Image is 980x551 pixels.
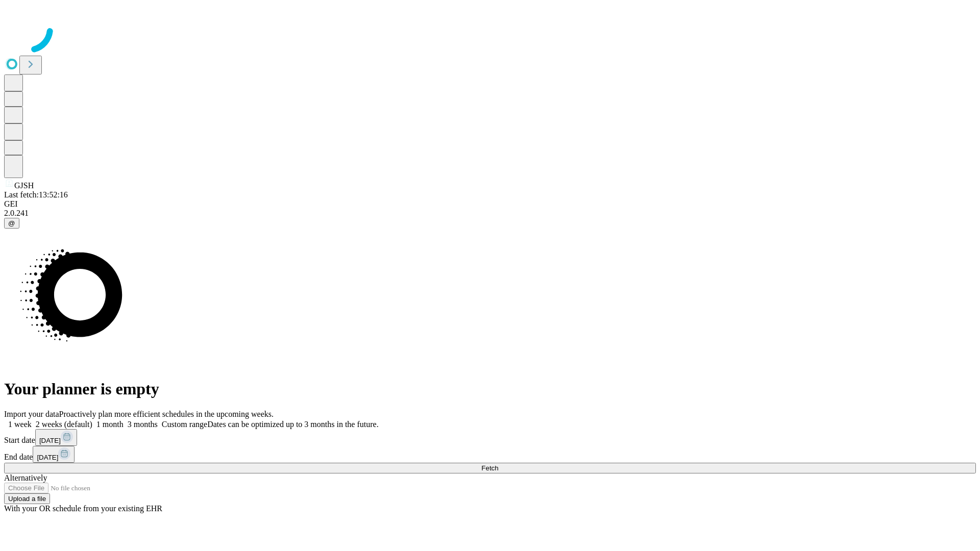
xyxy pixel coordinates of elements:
[96,420,124,429] span: 1 month
[4,190,68,199] span: Last fetch: 13:52:16
[4,504,162,513] span: With your OR schedule from your existing EHR
[4,463,976,473] button: Fetch
[33,446,75,463] button: [DATE]
[4,429,976,446] div: Start date
[59,410,274,418] span: Proactively plan more efficient schedules in the upcoming weeks.
[37,454,58,461] span: [DATE]
[4,380,976,398] h1: Your planner is empty
[4,446,976,463] div: End date
[207,420,378,429] span: Dates can be optimized up to 3 months in the future.
[8,420,32,429] span: 1 week
[162,420,207,429] span: Custom range
[4,218,19,229] button: @
[8,219,15,227] span: @
[4,209,976,218] div: 2.0.241
[4,410,59,418] span: Import your data
[128,420,158,429] span: 3 months
[36,420,92,429] span: 2 weeks (default)
[39,437,61,444] span: [DATE]
[4,493,50,504] button: Upload a file
[35,429,77,446] button: [DATE]
[14,181,34,190] span: GJSH
[4,199,976,209] div: GEI
[481,464,498,472] span: Fetch
[4,473,47,482] span: Alternatively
